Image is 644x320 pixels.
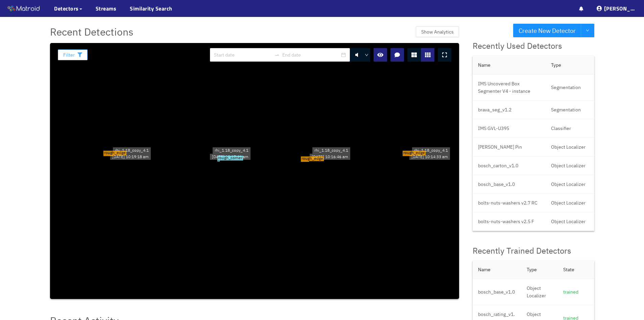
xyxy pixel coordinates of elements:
button: Show Analytics [416,26,459,37]
div: [DATE] 10:19:18 am [110,154,151,160]
div: rhi_1.18_copy_4.1 [113,147,151,154]
td: [PERSON_NAME] Pin [473,138,546,156]
button: down [581,24,594,37]
td: Object Localizer [546,175,594,194]
div: [DATE] 10:14:33 am [409,154,450,160]
span: rough_edge [103,151,126,155]
div: rhi_1.18_copy_4.1 [213,147,251,154]
div: Recently Trained Detectors [473,244,594,257]
td: IMS GVL-U395 [473,119,546,138]
th: Type [546,56,594,74]
span: rough_edge [301,156,324,161]
td: bolts-nuts-washers v2.7 RC [473,194,546,212]
th: State [558,260,594,279]
td: bosch_carton_v1.0 [473,156,546,175]
th: Name [473,56,546,74]
td: Classifier [546,119,594,138]
span: Recent Detections [50,24,134,40]
span: down [586,29,589,33]
td: Object Localizer [546,156,594,175]
div: Recently Used Detectors [473,40,594,52]
td: Segmentation [546,101,594,119]
span: to [274,52,280,58]
div: rhi_1.18_copy_4.1 [412,147,450,154]
div: [DATE] 10:16:46 am [310,154,350,160]
div: [DATE] 10:17:46 am [210,154,251,160]
div: rhi_1.18_copy_4.1 [312,147,350,154]
td: Object Localizer [546,212,594,231]
img: Matroid logo [7,4,41,14]
input: End date [282,51,340,59]
input: Start date [214,51,271,59]
td: brava_seg_v1.2 [473,101,546,119]
a: Streams [96,4,117,13]
button: Filter [58,49,88,60]
th: Name [473,260,521,279]
th: Type [521,260,558,279]
td: Object Localizer [546,194,594,212]
span: Filter [63,51,75,59]
span: down [365,53,369,57]
div: trained [563,288,589,296]
td: bosch_base_v1.0 [473,279,521,305]
td: IMS Uncovered Box Segmenter V4 - instance [473,74,546,101]
span: swap-right [274,52,280,58]
span: Show Analytics [421,28,454,36]
span: Create New Detector [519,26,576,36]
td: bosch_base_v1.0 [473,175,546,194]
span: rough_corner [217,156,243,161]
td: Object Localizer [546,138,594,156]
td: Segmentation [546,74,594,101]
td: bolts-nuts-washers v2.5 F [473,212,546,231]
span: rough_edge [403,151,426,155]
a: Similarity Search [130,4,172,13]
span: Detectors [54,4,79,13]
td: Object Localizer [521,279,558,305]
button: Create New Detector [513,24,581,37]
